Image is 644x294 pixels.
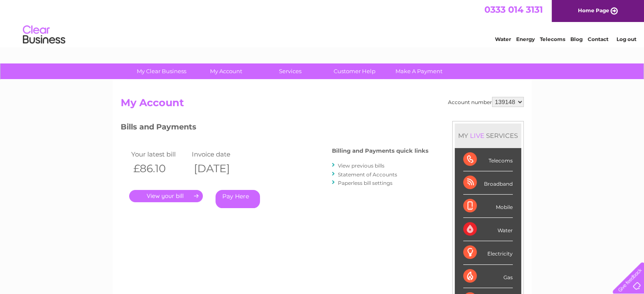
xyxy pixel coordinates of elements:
a: Blog [570,36,583,42]
td: Invoice date [190,148,251,160]
div: Telecoms [463,148,513,171]
h4: Billing and Payments quick links [332,148,428,154]
div: Broadband [463,171,513,195]
h3: Bills and Payments [121,121,428,136]
a: Make A Payment [384,63,454,79]
a: Telecoms [540,36,565,42]
a: My Account [191,63,261,79]
a: Statement of Accounts [338,171,397,178]
a: View previous bills [338,162,384,169]
a: 0333 014 3131 [484,4,543,15]
h2: My Account [121,97,524,113]
img: logo.png [22,22,66,48]
a: Water [495,36,511,42]
div: Mobile [463,195,513,218]
a: Pay Here [216,190,260,208]
a: Customer Help [320,63,390,79]
a: Services [255,63,325,79]
td: Your latest bill [129,148,190,160]
th: £86.10 [129,160,190,177]
a: Log out [616,36,636,42]
div: Clear Business is a trading name of Verastar Limited (registered in [GEOGRAPHIC_DATA] No. 3667643... [122,5,522,41]
div: MY SERVICES [455,124,521,148]
div: Water [463,218,513,241]
a: Paperless bill settings [338,180,392,186]
a: My Clear Business [127,63,196,79]
th: [DATE] [190,160,251,177]
div: Gas [463,265,513,288]
a: . [129,190,203,202]
div: Electricity [463,241,513,264]
div: Account number [448,97,524,107]
div: LIVE [468,132,486,140]
a: Energy [516,36,535,42]
a: Contact [588,36,608,42]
